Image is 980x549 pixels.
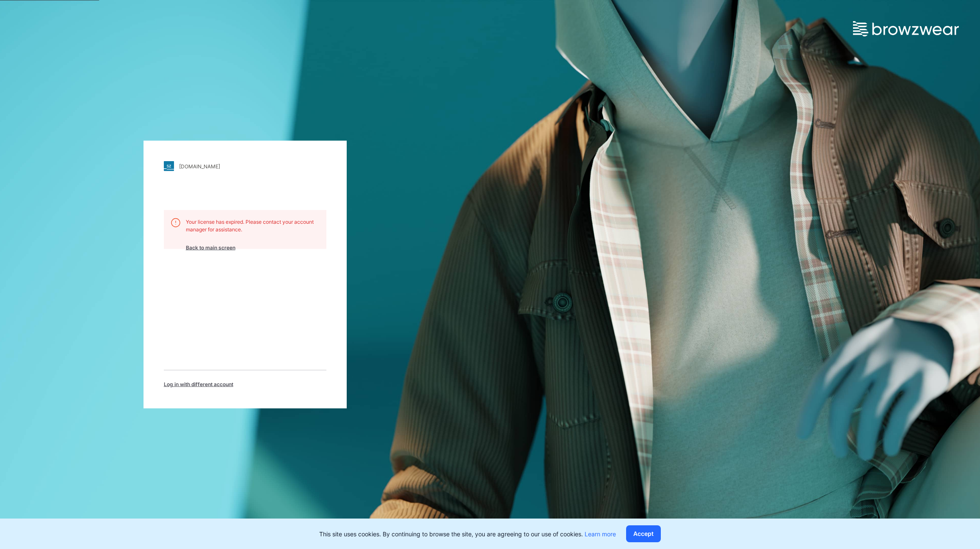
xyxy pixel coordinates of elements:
img: alert.76a3ded3c87c6ed799a365e1fca291d4.svg [171,218,181,228]
div: [DOMAIN_NAME] [179,163,220,169]
p: Your license has expired. Please contact your account manager for assistance. [186,218,320,233]
button: Accept [626,525,661,542]
span: Log in with different account [164,381,233,388]
a: [DOMAIN_NAME] [164,161,326,171]
img: browzwear-logo.e42bd6dac1945053ebaf764b6aa21510.svg [853,21,959,36]
img: stylezone-logo.562084cfcfab977791bfbf7441f1a819.svg [164,161,174,171]
span: Back to main screen [186,244,235,252]
a: Learn more [585,530,616,538]
p: This site uses cookies. By continuing to browse the site, you are agreeing to our use of cookies. [319,530,616,538]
